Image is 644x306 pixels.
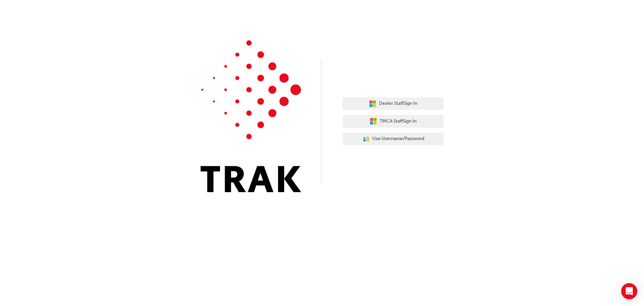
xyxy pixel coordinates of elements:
button: Use Username/Password [343,133,443,145]
span: Dealer Staff Sign In [379,100,417,107]
div: Open Intercom Messenger [621,283,637,299]
button: TMCA StaffSign In [343,115,443,128]
button: Dealer StaffSign In [343,97,443,110]
img: Trak [201,40,301,192]
span: Use Username/Password [372,135,424,143]
span: TMCA Staff Sign In [380,118,417,125]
